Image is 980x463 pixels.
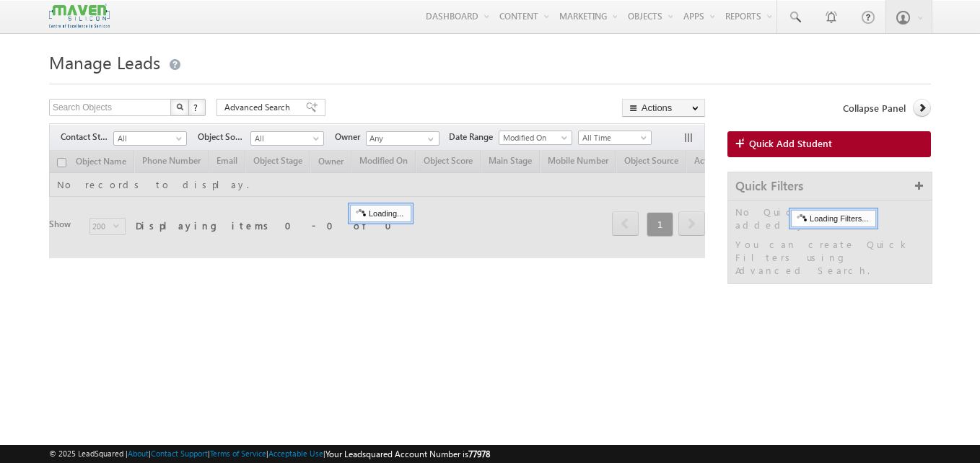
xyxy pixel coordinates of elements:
[268,449,323,458] a: Acceptable Use
[622,99,705,117] button: Actions
[727,131,931,157] a: Quick Add Student
[193,101,200,113] span: ?
[61,131,113,144] span: Contact Stage
[224,101,294,114] span: Advanced Search
[188,99,206,116] button: ?
[176,103,183,110] img: Search
[151,449,208,458] a: Contact Support
[499,131,568,144] span: Modified On
[49,4,110,29] img: Custom Logo
[449,131,499,144] span: Date Range
[49,447,490,461] span: © 2025 LeadSquared | | | | |
[420,132,438,146] a: Show All Items
[49,50,160,74] span: Manage Leads
[250,131,324,146] a: All
[791,210,876,227] div: Loading Filters...
[113,131,187,146] a: All
[366,131,439,146] input: Type to Search
[579,131,647,144] span: All Time
[335,131,366,144] span: Owner
[468,449,490,459] span: 77978
[843,102,906,115] span: Collapse Panel
[325,449,490,459] span: Your Leadsquared Account Number is
[749,137,832,150] span: Quick Add Student
[114,132,183,145] span: All
[350,205,411,222] div: Loading...
[210,449,266,458] a: Terms of Service
[499,131,572,145] a: Modified On
[578,131,652,145] a: All Time
[198,131,250,144] span: Object Source
[251,132,320,145] span: All
[128,449,149,458] a: About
